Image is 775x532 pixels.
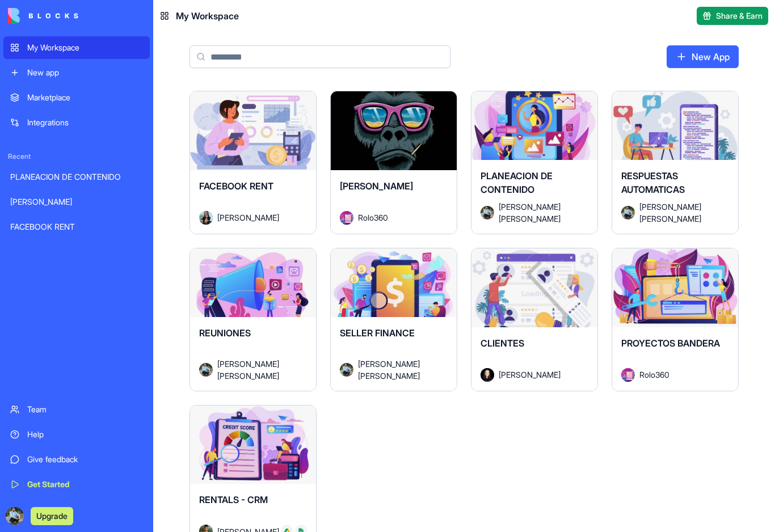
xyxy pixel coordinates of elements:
span: My Workspace [176,9,239,23]
div: Marketplace [27,92,143,103]
div: FACEBOOK RENT [10,221,143,233]
button: Share & Earn [697,7,768,25]
img: Avatar [621,206,635,219]
div: Integrations [27,117,143,128]
img: Avatar [199,363,213,377]
button: Upgrade [31,507,73,525]
span: [PERSON_NAME] [PERSON_NAME] [358,358,439,382]
span: Recent [3,152,150,161]
a: PLANEACION DE CONTENIDO [3,166,150,188]
div: Team [27,404,143,415]
a: New App [667,45,739,68]
span: Rolo360 [358,212,388,223]
span: PLANEACION DE CONTENIDO [481,170,553,195]
span: PROYECTOS BANDERA [621,337,720,349]
span: REUNIONES [199,327,251,339]
div: New app [27,67,143,78]
span: [PERSON_NAME] [340,180,413,192]
a: Team [3,398,150,421]
span: [PERSON_NAME] [217,212,279,223]
div: My Workspace [27,42,143,53]
img: Avatar [199,211,213,225]
span: FACEBOOK RENT [199,180,273,192]
a: Upgrade [31,510,73,521]
a: SELLER FINANCEAvatar[PERSON_NAME] [PERSON_NAME] [330,248,457,391]
span: [PERSON_NAME] [PERSON_NAME] [639,201,720,225]
a: PROYECTOS BANDERAAvatarRolo360 [612,248,739,391]
img: Avatar [340,363,353,377]
span: Rolo360 [639,369,669,381]
a: [PERSON_NAME] [3,191,150,213]
img: Avatar [481,206,494,219]
img: Avatar [340,211,353,225]
span: Share & Earn [716,10,763,22]
a: PLANEACION DE CONTENIDOAvatar[PERSON_NAME] [PERSON_NAME] [471,91,598,234]
a: Help [3,423,150,446]
a: New app [3,61,150,84]
div: [PERSON_NAME] [10,196,143,208]
a: Marketplace [3,86,150,109]
a: Give feedback [3,448,150,471]
div: Get Started [27,479,143,490]
span: [PERSON_NAME] [PERSON_NAME] [217,358,298,382]
a: REUNIONESAvatar[PERSON_NAME] [PERSON_NAME] [189,248,317,391]
a: Get Started [3,473,150,496]
img: Avatar [621,368,635,382]
div: PLANEACION DE CONTENIDO [10,171,143,183]
a: My Workspace [3,36,150,59]
img: logo [8,8,78,24]
a: FACEBOOK RENT [3,216,150,238]
div: Give feedback [27,454,143,465]
a: [PERSON_NAME]AvatarRolo360 [330,91,457,234]
img: ACg8ocJNHXTW_YLYpUavmfs3syqsdHTtPnhfTho5TN6JEWypo_6Vv8rXJA=s96-c [6,507,24,525]
a: FACEBOOK RENTAvatar[PERSON_NAME] [189,91,317,234]
span: [PERSON_NAME] [PERSON_NAME] [499,201,579,225]
div: Help [27,429,143,440]
span: [PERSON_NAME] [499,369,561,381]
span: RENTALS - CRM [199,494,268,505]
span: CLIENTES [481,337,524,349]
a: RESPUESTAS AUTOMATICASAvatar[PERSON_NAME] [PERSON_NAME] [612,91,739,234]
img: Avatar [481,368,494,382]
span: RESPUESTAS AUTOMATICAS [621,170,685,195]
span: SELLER FINANCE [340,327,415,339]
a: CLIENTESAvatar[PERSON_NAME] [471,248,598,391]
a: Integrations [3,111,150,134]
